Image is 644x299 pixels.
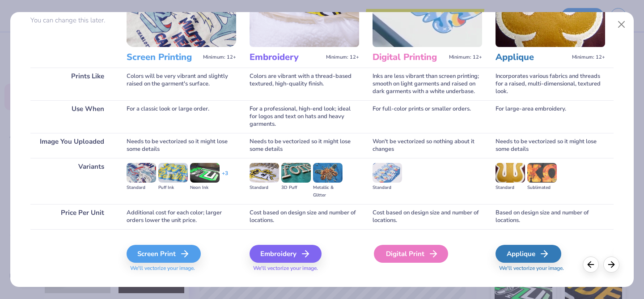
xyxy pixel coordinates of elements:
[572,54,605,60] span: Minimum: 12+
[326,54,359,60] span: Minimum: 12+
[250,204,359,229] div: Cost based on design size and number of locations.
[30,158,113,204] div: Variants
[127,100,236,133] div: For a classic look or large order.
[373,68,482,100] div: Inks are less vibrant than screen printing; smooth on light garments and raised on dark garments ...
[190,163,220,183] img: Neon Ink
[373,184,402,192] div: Standard
[496,100,605,133] div: For large-area embroidery.
[373,204,482,229] div: Cost based on design size and number of locations.
[250,68,359,100] div: Colors are vibrant with a thread-based textured, high-quality finish.
[496,265,605,272] span: We'll vectorize your image.
[373,133,482,158] div: Won't be vectorized so nothing about it changes
[613,16,630,33] button: Close
[127,265,236,272] span: We'll vectorize your image.
[127,68,236,100] div: Colors will be very vibrant and slightly raised on the garment's surface.
[313,184,343,199] div: Metallic & Glitter
[373,100,482,133] div: For full-color prints or smaller orders.
[127,51,199,63] h3: Screen Printing
[496,51,568,63] h3: Applique
[250,184,279,192] div: Standard
[127,184,156,192] div: Standard
[527,184,557,192] div: Sublimated
[30,133,113,158] div: Image You Uploaded
[496,68,605,100] div: Incorporates various fabrics and threads for a raised, multi-dimensional, textured look.
[222,170,228,185] div: + 3
[496,204,605,229] div: Based on design size and number of locations.
[527,163,557,183] img: Sublimated
[127,163,156,183] img: Standard
[496,133,605,158] div: Needs to be vectorized so it might lose some details
[190,184,220,192] div: Neon Ink
[496,184,525,192] div: Standard
[373,163,402,183] img: Standard
[250,133,359,158] div: Needs to be vectorized so it might lose some details
[313,163,343,183] img: Metallic & Glitter
[158,184,188,192] div: Puff Ink
[250,245,322,263] div: Embroidery
[449,54,482,60] span: Minimum: 12+
[250,100,359,133] div: For a professional, high-end look; ideal for logos and text on hats and heavy garments.
[496,245,561,263] div: Applique
[250,163,279,183] img: Standard
[127,204,236,229] div: Additional cost for each color; larger orders lower the unit price.
[158,163,188,183] img: Puff Ink
[281,163,311,183] img: 3D Puff
[281,184,311,192] div: 3D Puff
[30,68,113,100] div: Prints Like
[203,54,236,60] span: Minimum: 12+
[250,265,359,272] span: We'll vectorize your image.
[373,51,445,63] h3: Digital Printing
[250,51,322,63] h3: Embroidery
[127,133,236,158] div: Needs to be vectorized so it might lose some details
[127,245,201,263] div: Screen Print
[30,100,113,133] div: Use When
[374,245,448,263] div: Digital Print
[496,163,525,183] img: Standard
[30,204,113,229] div: Price Per Unit
[30,17,113,24] p: You can change this later.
